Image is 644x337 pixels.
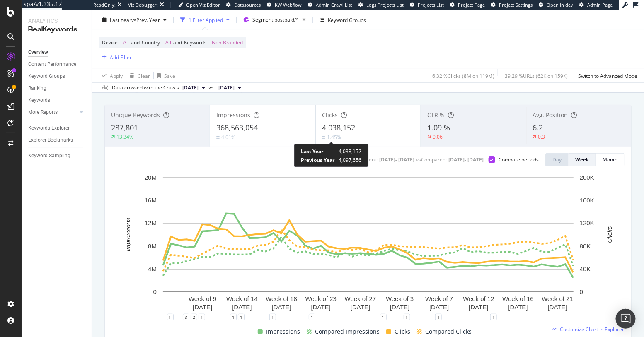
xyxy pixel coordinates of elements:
[193,304,212,311] text: [DATE]
[116,133,133,140] div: 13.34%
[238,314,245,320] div: 1
[138,72,150,79] div: Clear
[322,123,355,132] span: 4,038,152
[579,2,613,8] a: Admin Page
[199,314,205,320] div: 1
[28,136,86,144] a: Explorer Bookmarks
[508,304,528,311] text: [DATE]
[112,84,179,91] div: Data crossed with the Crawls
[124,218,131,251] text: Impressions
[545,153,569,166] button: Day
[345,296,376,303] text: Week of 27
[111,173,625,317] div: A chart.
[316,2,352,8] span: Admin Crawl List
[216,123,258,132] span: 368,563,054
[28,124,86,132] a: Keywords Explorer
[580,243,591,250] text: 80K
[322,136,325,139] img: Equal
[28,108,77,117] a: More Reports
[226,2,261,8] a: Datasources
[142,39,160,46] span: Country
[380,314,387,320] div: 1
[418,2,444,8] span: Projects List
[111,111,160,119] span: Unique Keywords
[161,39,164,46] span: =
[552,156,562,163] div: Day
[450,2,485,8] a: Project Page
[230,314,237,320] div: 1
[616,309,636,329] div: Open Intercom Messenger
[416,156,447,163] div: vs Compared :
[432,72,494,79] div: 6.32 % Clicks ( 8M on 119M )
[208,84,215,91] span: vs
[99,52,132,62] button: Add Filter
[569,153,596,166] button: Week
[322,111,338,119] span: Clicks
[463,296,494,303] text: Week of 12
[28,84,46,93] div: Ranking
[184,39,206,46] span: Keywords
[28,17,85,25] div: Analytics
[167,314,174,320] div: 1
[226,296,258,303] text: Week of 14
[580,197,594,204] text: 160K
[425,327,472,337] span: Compared Clicks
[110,16,131,23] span: Last Year
[28,72,86,81] a: Keyword Groups
[189,16,223,23] div: 1 Filter Applied
[148,265,157,272] text: 4M
[427,123,450,132] span: 1.09 %
[499,2,533,8] span: Project Settings
[102,39,118,46] span: Device
[128,2,158,8] div: Viz Debugger:
[538,133,545,140] div: 0.3
[145,174,157,181] text: 20M
[28,48,48,57] div: Overview
[575,69,637,82] button: Switch to Advanced Mode
[28,25,85,34] div: RealKeywords
[234,2,261,8] span: Datasources
[208,39,211,46] span: =
[458,2,485,8] span: Project Page
[28,96,86,105] a: Keywords
[533,111,568,119] span: Avg. Position
[395,327,410,337] span: Clicks
[183,314,189,320] div: 3
[28,124,70,132] div: Keywords Explorer
[580,174,594,181] text: 200K
[491,2,533,8] a: Project Settings
[216,136,220,139] img: Equal
[433,133,443,140] div: 0.06
[153,289,157,296] text: 0
[189,296,216,303] text: Week of 9
[596,153,625,166] button: Month
[499,156,539,163] div: Compare periods
[99,13,170,26] button: Last YearvsPrev. Year
[505,72,568,79] div: 39.29 % URLs ( 62K on 159K )
[533,123,543,132] span: 6.2
[580,289,583,296] text: 0
[429,304,449,311] text: [DATE]
[165,37,171,48] span: All
[154,69,175,82] button: Save
[539,2,573,8] a: Open in dev
[145,197,157,204] text: 16M
[542,296,574,303] text: Week of 21
[548,304,567,311] text: [DATE]
[266,296,297,303] text: Week of 18
[315,327,380,337] span: Compared Impressions
[267,2,302,8] a: KW Webflow
[379,156,414,163] div: [DATE] - [DATE]
[587,2,613,8] span: Admin Page
[28,96,50,105] div: Keywords
[410,2,444,8] a: Projects List
[28,84,86,93] a: Ranking
[28,60,76,69] div: Content Performance
[309,314,315,320] div: 1
[552,326,625,333] a: Customize Chart in Explorer
[390,304,409,311] text: [DATE]
[580,265,591,272] text: 40K
[221,134,235,141] div: 4.01%
[110,72,123,79] div: Apply
[215,83,245,93] button: [DATE]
